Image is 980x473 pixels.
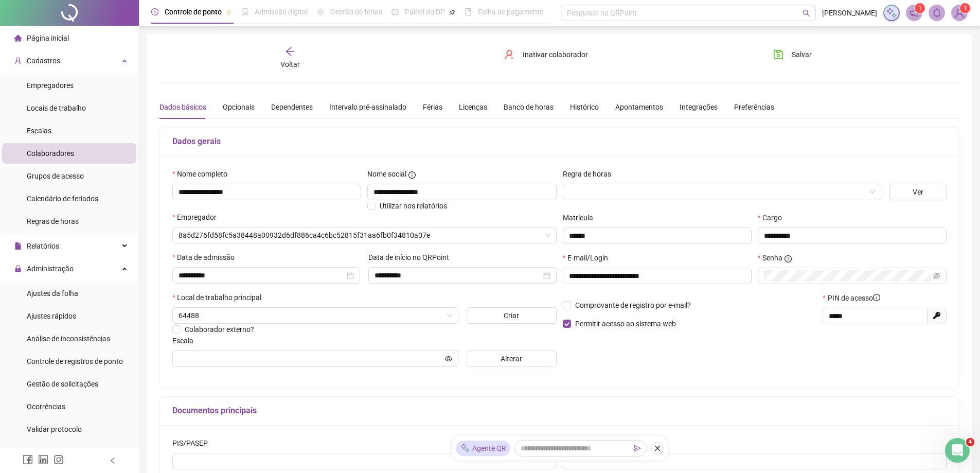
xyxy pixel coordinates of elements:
[915,3,925,13] sup: 1
[172,437,215,449] label: PIS/PASEP
[27,104,86,112] span: Locais de trabalho
[165,8,222,16] span: Controle de ponto
[23,454,33,465] span: facebook
[330,8,382,16] span: Gestão de férias
[523,49,588,60] span: Inativar colaborador
[886,7,897,19] img: sparkle-icon.fc2bf0ac1784a2077858766a79e2daf3.svg
[14,57,22,64] span: user-add
[27,425,82,433] span: Validar protocolo
[952,5,967,21] img: 58147
[792,49,812,60] span: Salvar
[14,265,22,272] span: lock
[241,8,248,15] span: file-done
[27,149,74,157] span: Colaboradores
[654,445,661,452] span: close
[271,101,313,113] div: Dependentes
[423,101,442,113] div: Férias
[185,325,254,334] span: Colaborador externo?
[496,46,596,63] button: Inativar colaborador
[27,242,59,250] span: Relatórios
[504,49,514,60] span: user-delete
[570,101,599,113] div: Histórico
[38,454,48,465] span: linkedin
[765,46,819,63] button: Salvar
[255,8,308,16] span: Admissão digital
[391,8,399,15] span: dashboard
[449,9,455,15] span: pushpin
[822,7,877,19] span: [PERSON_NAME]
[467,351,557,367] button: Alterar
[27,380,98,388] span: Gestão de solicitações
[460,443,470,454] img: sparkle-icon.fc2bf0ac1784a2077858766a79e2daf3.svg
[27,195,98,203] span: Calendário de feriados
[317,8,324,15] span: sun
[803,9,810,17] span: search
[285,46,295,57] span: arrow-left
[563,252,615,264] label: E-mail/Login
[575,301,691,309] span: Comprovante de registro por e-mail?
[785,255,792,262] span: info-circle
[456,441,510,456] div: Agente QR
[504,310,519,321] span: Criar
[445,355,452,362] span: eye
[179,308,452,323] span: 64488
[27,289,78,297] span: Ajustes da folha
[159,101,206,113] div: Dados básicos
[501,353,522,364] span: Alterar
[172,168,234,180] label: Nome completo
[758,212,789,223] label: Cargo
[465,8,472,15] span: book
[226,9,232,15] span: pushpin
[367,168,406,180] span: Nome social
[109,457,116,464] span: left
[873,294,880,301] span: info-circle
[773,49,783,60] span: save
[172,335,200,346] label: Escala
[27,265,74,273] span: Administração
[478,8,544,16] span: Folha de pagamento
[179,227,550,243] span: 8a5d276fd58fc5a38448a00932d6df886ca4c6bc52815f31aa6fb0f34810a07e
[964,5,967,12] span: 1
[734,101,774,113] div: Preferências
[913,186,923,198] span: Ver
[380,202,447,210] span: Utilizar nos relatórios
[27,312,76,320] span: Ajustes rápidos
[634,445,641,452] span: send
[966,438,974,446] span: 4
[27,172,84,180] span: Grupos de acesso
[945,438,970,463] iframe: Intercom live chat
[27,357,123,365] span: Controle de registros de ponto
[172,292,268,303] label: Local de trabalho principal
[762,252,782,264] span: Senha
[918,5,922,12] span: 1
[933,272,940,279] span: eye-invisible
[680,101,718,113] div: Integrações
[563,212,600,223] label: Matrícula
[280,60,300,68] span: Voltar
[27,402,65,411] span: Ocorrências
[960,3,970,13] sup: Atualize o seu contato no menu Meus Dados
[27,34,69,42] span: Página inicial
[615,101,663,113] div: Apontamentos
[14,34,22,42] span: home
[575,320,676,328] span: Permitir acesso ao sistema web
[27,127,51,135] span: Escalas
[14,242,22,250] span: file
[932,8,941,17] span: bell
[223,101,255,113] div: Opcionais
[27,57,60,65] span: Cadastros
[27,448,105,456] span: Link para registro rápido
[563,168,618,180] label: Regra de horas
[405,8,445,16] span: Painel do DP
[408,171,416,179] span: info-circle
[172,135,947,148] h5: Dados gerais
[910,8,919,17] span: notification
[172,252,241,263] label: Data de admissão
[54,454,64,465] span: instagram
[27,217,79,225] span: Regras de horas
[889,184,947,200] button: Ver
[368,252,456,263] label: Data de início no QRPoint
[467,307,557,324] button: Criar
[459,101,487,113] div: Licenças
[172,405,947,417] h5: Documentos principais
